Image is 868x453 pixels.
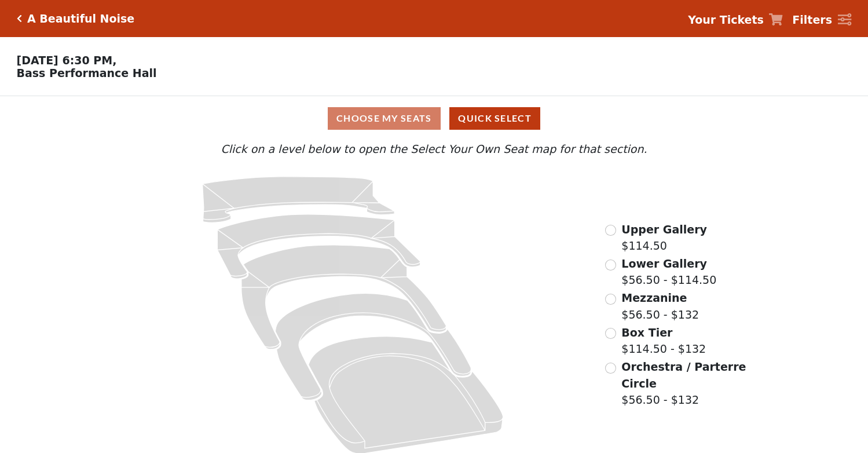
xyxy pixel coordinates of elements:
[621,324,706,357] label: $114.50 - $132
[621,223,707,236] span: Upper Gallery
[621,291,687,304] span: Mezzanine
[449,107,540,130] button: Quick Select
[621,359,748,408] label: $56.50 - $132
[621,290,699,323] label: $56.50 - $132
[621,326,672,339] span: Box Tier
[117,141,752,158] p: Click on a level below to open the Select Your Own Seat map for that section.
[621,257,707,270] span: Lower Gallery
[792,13,832,26] strong: Filters
[792,12,851,28] a: Filters
[621,360,746,390] span: Orchestra / Parterre Circle
[688,12,783,28] a: Your Tickets
[17,14,22,23] a: Click here to go back to filters
[621,221,707,254] label: $114.50
[27,12,134,25] h5: A Beautiful Noise
[202,177,394,223] path: Upper Gallery - Seats Available: 302
[688,13,764,26] strong: Your Tickets
[621,255,716,288] label: $56.50 - $114.50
